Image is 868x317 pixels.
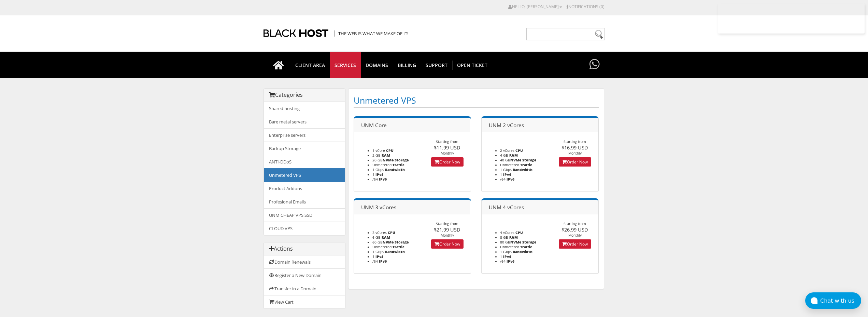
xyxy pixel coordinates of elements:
[372,148,385,153] span: 1 vCore
[513,249,532,254] b: Bandwidth
[424,139,471,156] div: Starting from Monthly
[489,203,524,211] span: UNM 4 vCores
[489,121,524,129] span: UNM 2 vCores
[515,230,523,235] b: CPU
[264,128,345,142] a: Enterprise servers
[500,177,506,182] span: /64
[264,268,345,282] a: Register a New Domain
[264,142,345,155] a: Backup Storage
[588,52,601,77] div: Have questions?
[431,239,464,249] a: Order Now
[507,259,514,264] b: IPv6
[500,245,519,249] span: Unmetered
[375,254,383,259] b: IPv4
[379,259,387,264] b: IPv6
[386,148,394,153] b: CPU
[434,226,460,233] span: $21.99 USD
[375,172,383,177] b: IPv4
[290,61,330,70] span: CLIENT AREA
[520,245,532,249] b: Traffic
[385,167,405,172] b: Bandwidth
[500,240,521,245] span: 80 GB
[500,162,519,167] span: Unmetered
[513,167,532,172] b: Bandwidth
[264,115,345,129] a: Bare metal servers
[510,158,521,162] b: NVMe
[552,139,598,156] div: Starting from Monthly
[264,102,345,115] a: Shared hosting
[559,239,591,249] a: Order Now
[567,4,604,10] a: Notifications (0)
[383,158,394,162] b: NVMe
[264,168,345,182] a: Unmetered VPS
[500,158,521,162] span: 40 GB
[561,144,588,151] span: $16.99 USD
[269,92,340,98] h3: Categories
[452,61,492,70] span: Open Ticket
[500,172,502,177] span: 1
[500,259,506,264] span: /64
[372,249,384,254] span: 1 Gbps
[361,203,396,211] span: UNM 3 vCores
[330,61,361,70] span: SERVICES
[372,177,378,182] span: /64
[503,172,511,177] b: IPv4
[372,254,374,259] span: 1
[500,153,508,158] span: 4 GB
[382,235,390,240] b: RAM
[421,52,453,78] a: Support
[520,162,532,167] b: Traffic
[559,157,591,167] a: Order Now
[500,254,502,259] span: 1
[510,240,521,245] b: NVMe
[424,221,471,238] div: Starting from Monthly
[354,94,599,108] h1: Unmetered VPS
[264,182,345,195] a: Product Addons
[266,52,291,78] a: Go to homepage
[372,172,374,177] span: 1
[361,121,387,129] span: UNM Core
[372,259,378,264] span: /64
[372,153,381,158] span: 2 GB
[361,61,393,70] span: Domains
[552,221,598,238] div: Starting from Monthly
[500,148,514,153] span: 2 vCores
[820,298,861,304] div: Chat with us
[372,158,394,162] span: 20 GB
[500,249,512,254] span: 1 Gbps
[264,255,345,269] a: Domain Renewals
[522,240,536,245] b: Storage
[805,292,861,309] button: Chat with us
[500,230,514,235] span: 4 vCores
[434,144,460,151] span: $11.99 USD
[372,245,392,249] span: Unmetered
[372,230,387,235] span: 3 vCores
[508,4,562,10] a: Hello, [PERSON_NAME]
[393,61,421,70] span: Billing
[264,282,345,295] a: Transfer in a Domain
[500,235,508,240] span: 8 GB
[522,158,536,162] b: Storage
[290,52,330,78] a: CLIENT AREA
[421,61,453,70] span: Support
[382,153,390,158] b: RAM
[388,230,395,235] b: CPU
[264,195,345,209] a: Profesional Emails
[335,30,408,37] span: The Web is what we make of it!
[372,235,381,240] span: 6 GB
[509,153,518,158] b: RAM
[431,157,464,167] a: Order Now
[509,235,518,240] b: RAM
[503,254,511,259] b: IPv4
[372,162,392,167] span: Unmetered
[393,52,421,78] a: Billing
[526,28,605,40] input: Need help?
[264,295,345,308] a: View Cart
[264,222,345,235] a: CLOUD VPS
[361,52,393,78] a: Domains
[269,246,340,252] h3: Actions
[372,167,384,172] span: 1 Gbps
[561,226,588,233] span: $26.99 USD
[395,158,409,162] b: Storage
[452,52,492,78] a: Open Ticket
